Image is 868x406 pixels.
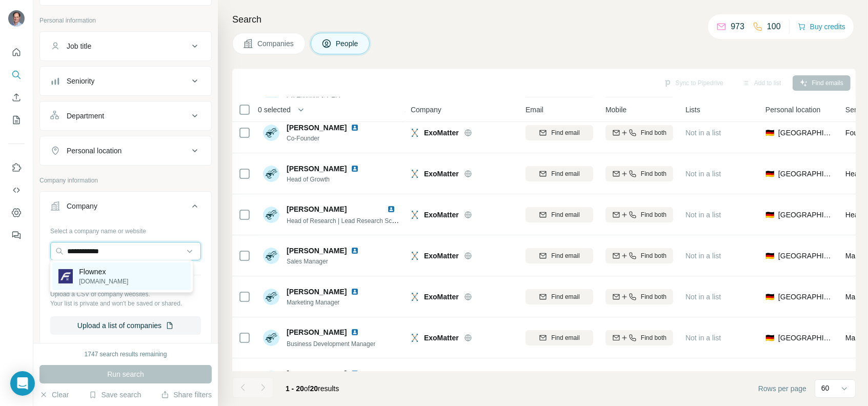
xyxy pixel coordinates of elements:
span: 20 [310,384,318,393]
img: Avatar [263,207,279,223]
img: Logo of ExoMatter [411,170,419,178]
span: Head of Growth [287,175,363,184]
button: Find both [605,207,673,222]
span: [GEOGRAPHIC_DATA] [778,210,833,220]
span: Find email [551,169,579,178]
span: Find both [641,292,667,301]
p: Personal information [39,16,212,25]
span: 🇩🇪 [765,169,774,179]
div: Seniority [67,76,94,86]
span: [GEOGRAPHIC_DATA] [778,251,833,261]
span: 🇩🇪 [765,128,774,138]
span: 🇩🇪 [765,251,774,261]
button: Find both [605,125,673,140]
img: LinkedIn logo [351,370,359,378]
button: Use Surfe API [8,181,25,199]
img: Avatar [263,371,279,387]
span: Not in a list [685,252,721,260]
button: Clear [39,390,69,400]
span: Marketing Manager [287,298,363,307]
span: Not in a list [685,334,721,342]
span: Find email [551,210,579,219]
div: Personal location [67,146,122,156]
img: Avatar [263,289,279,305]
p: [DOMAIN_NAME] [79,277,128,286]
button: Department [40,104,211,128]
button: Personal location [40,138,211,163]
img: Avatar [8,10,25,27]
img: Logo of ExoMatter [411,293,419,301]
img: LinkedIn logo [351,288,359,296]
img: LinkedIn logo [351,247,359,255]
span: [PERSON_NAME] [287,205,347,213]
img: Logo of ExoMatter [411,252,419,260]
img: Avatar [263,125,279,141]
span: results [286,384,339,393]
button: Find email [526,330,593,346]
span: [PERSON_NAME] [287,287,347,297]
span: Find email [551,292,579,301]
span: Find both [641,251,667,260]
span: [GEOGRAPHIC_DATA] [778,333,833,343]
button: Dashboard [8,204,25,222]
button: Find both [605,248,673,263]
div: Job title [67,41,91,51]
span: of [304,384,310,393]
img: Logo of ExoMatter [411,211,419,219]
span: Sales Manager [287,257,363,266]
p: 60 [821,383,830,393]
span: Rows per page [758,383,806,394]
button: Feedback [8,226,25,245]
span: [GEOGRAPHIC_DATA] [778,169,833,179]
img: Avatar [263,330,279,346]
h4: Search [232,12,856,27]
button: Find both [605,330,673,346]
button: Buy credits [798,19,845,34]
span: ExoMatter [424,292,459,302]
img: LinkedIn logo [387,205,395,213]
span: ExoMatter [424,210,459,220]
button: Save search [89,390,141,400]
span: [PERSON_NAME] [287,123,347,133]
span: [GEOGRAPHIC_DATA] [778,128,833,138]
span: 🇩🇪 [765,292,774,302]
button: Find email [526,125,593,140]
img: LinkedIn logo [351,165,359,173]
p: 100 [767,21,781,33]
img: LinkedIn logo [351,124,359,132]
span: Not in a list [685,211,721,219]
span: Find email [551,251,579,260]
p: Flownex [79,267,128,277]
button: Find email [526,371,593,387]
span: People [336,38,359,49]
img: Flownex [58,269,73,283]
div: Company [67,201,97,211]
span: [PERSON_NAME] [287,246,347,256]
span: Find email [551,128,579,137]
p: 973 [731,21,744,33]
div: Open Intercom Messenger [10,371,35,396]
span: Find email [551,333,579,342]
span: ExoMatter [424,251,459,261]
div: Select a company name or website [50,222,201,236]
button: Upload a list of companies [50,316,201,335]
img: LinkedIn logo [351,328,359,336]
span: Find both [641,169,667,178]
span: 🇩🇪 [765,333,774,343]
button: Find both [605,166,673,181]
img: Logo of ExoMatter [411,129,419,137]
button: Find both [605,371,673,387]
span: Not in a list [685,170,721,178]
span: ExoMatter [424,333,459,343]
button: Find email [526,248,593,263]
button: Find email [526,289,593,304]
span: Email [526,105,543,115]
span: Not in a list [685,129,721,137]
button: Enrich CSV [8,88,25,107]
img: Avatar [263,248,279,264]
button: Quick start [8,43,25,62]
button: Search [8,66,25,84]
span: ExoMatter [424,169,459,179]
span: Business Development Manager [287,340,375,348]
button: My lists [8,111,25,129]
